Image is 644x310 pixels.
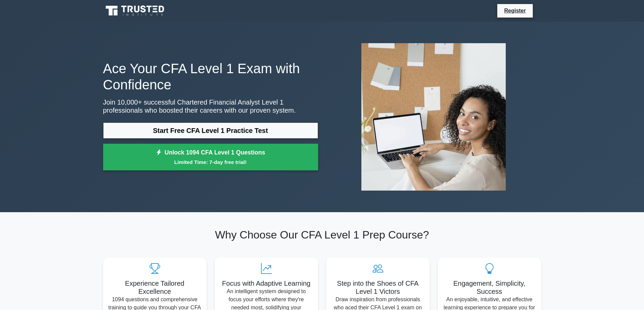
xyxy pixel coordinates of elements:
[112,158,310,166] small: Limited Time: 7-day free trial!
[103,98,318,114] p: Join 10,000+ successful Chartered Financial Analyst Level 1 professionals who boosted their caree...
[443,279,536,295] h5: Engagement, Simplicity, Success
[103,228,541,241] h2: Why Choose Our CFA Level 1 Prep Course?
[103,144,318,171] a: Unlock 1094 CFA Level 1 QuestionsLimited Time: 7-day free trial!
[332,279,424,295] h5: Step into the Shoes of CFA Level 1 Victors
[103,122,318,139] a: Start Free CFA Level 1 Practice Test
[103,60,318,93] h1: Ace Your CFA Level 1 Exam with Confidence
[220,279,313,287] h5: Focus with Adaptive Learning
[109,279,201,295] h5: Experience Tailored Excellence
[500,6,530,15] a: Register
